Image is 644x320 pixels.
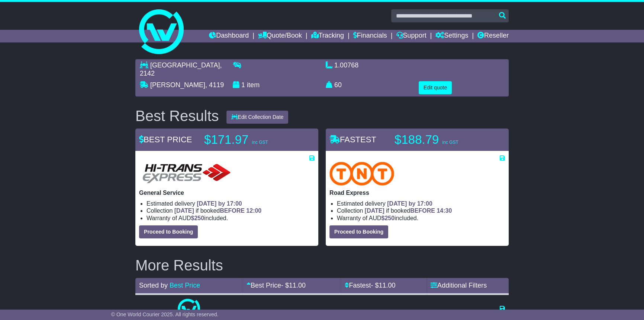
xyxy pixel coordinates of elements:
button: Proceed to Booking [139,225,198,238]
span: [GEOGRAPHIC_DATA] [150,61,220,69]
p: Road Express [329,189,505,196]
span: [DATE] by 17:00 [387,200,432,207]
span: if booked [365,207,452,214]
a: Best Price- $11.00 [247,282,306,289]
span: 250 [384,215,395,221]
li: Warranty of AUD included. [146,215,315,222]
span: BEST PRICE [139,135,192,144]
button: Proceed to Booking [329,225,388,238]
span: - $ [281,282,306,289]
span: 11.00 [379,282,395,289]
span: FASTEST [329,135,376,144]
span: , 2142 [140,61,222,77]
span: [DATE] [365,207,384,214]
a: Support [396,30,426,42]
span: © One World Courier 2025. All rights reserved. [111,311,219,317]
img: HiTrans: General Service [139,162,234,186]
li: Estimated delivery [146,200,315,207]
span: 1.00768 [334,61,358,69]
a: Dashboard [209,30,249,42]
a: Settings [435,30,468,42]
a: Financials [353,30,387,42]
span: [DATE] by 17:00 [197,200,242,207]
li: Collection [146,207,315,214]
span: [DATE] [174,207,194,214]
a: Quote/Book [258,30,302,42]
span: 11.00 [289,282,306,289]
p: $171.97 [204,132,297,147]
span: 14:30 [437,207,452,214]
div: Best Results [132,108,223,124]
h2: More Results [135,257,509,273]
li: Collection [337,207,505,214]
span: 60 [334,81,342,89]
span: $ [191,215,204,221]
li: Estimated delivery [337,200,505,207]
span: - $ [371,282,395,289]
span: , 4119 [205,81,224,89]
span: [PERSON_NAME] [150,81,205,89]
span: BEFORE [220,207,245,214]
button: Edit Collection Date [226,111,289,124]
a: Fastest- $11.00 [345,282,395,289]
span: 12:00 [246,207,261,214]
img: TNT Domestic: Road Express [329,162,394,186]
p: $188.79 [395,132,487,147]
a: Best Price [170,282,200,289]
span: inc GST [252,140,268,145]
span: BEFORE [410,207,435,214]
span: if booked [174,207,261,214]
span: Sorted by [139,282,168,289]
span: item [247,81,260,89]
span: inc GST [442,140,458,145]
span: $ [381,215,395,221]
a: Reseller [477,30,509,42]
a: Tracking [311,30,344,42]
li: Warranty of AUD included. [337,215,505,222]
span: 1 [241,81,245,89]
p: General Service [139,189,315,196]
button: Edit quote [419,81,452,94]
a: Additional Filters [431,282,487,289]
span: 250 [194,215,204,221]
